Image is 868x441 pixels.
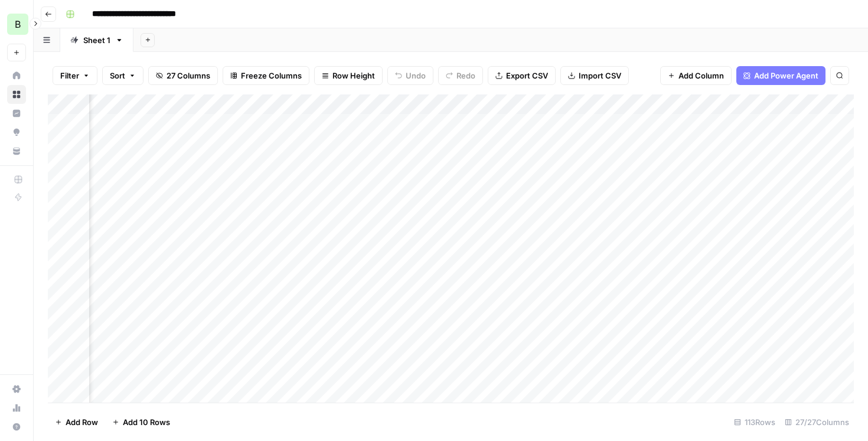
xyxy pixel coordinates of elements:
span: Add 10 Rows [123,416,170,428]
button: Export CSV [488,66,556,85]
span: Row Height [332,70,375,81]
button: Add Row [48,413,105,432]
button: Import CSV [560,66,629,85]
a: Browse [7,85,26,104]
a: Sheet 1 [60,28,133,52]
button: Workspace: Blindspot [7,9,26,39]
a: Opportunities [7,123,26,142]
button: Add 10 Rows [105,413,177,432]
a: Your Data [7,142,26,161]
a: Insights [7,104,26,123]
button: Freeze Columns [223,66,309,85]
span: 27 Columns [167,70,210,81]
button: Redo [438,66,483,85]
span: Sort [110,70,125,81]
a: Usage [7,398,26,417]
button: 27 Columns [148,66,218,85]
div: Sheet 1 [83,34,110,46]
span: Add Column [678,70,724,81]
div: 113 Rows [729,413,780,432]
span: B [15,17,21,31]
span: Import CSV [579,70,621,81]
button: Add Power Agent [736,66,825,85]
button: Undo [387,66,433,85]
span: Filter [60,70,79,81]
button: Add Column [660,66,732,85]
button: Row Height [314,66,383,85]
span: Undo [406,70,426,81]
span: Export CSV [506,70,548,81]
span: Add Power Agent [754,70,818,81]
button: Sort [102,66,143,85]
button: Filter [53,66,97,85]
span: Redo [456,70,475,81]
a: Home [7,66,26,85]
button: Help + Support [7,417,26,436]
a: Settings [7,380,26,398]
div: 27/27 Columns [780,413,854,432]
span: Freeze Columns [241,70,302,81]
span: Add Row [66,416,98,428]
